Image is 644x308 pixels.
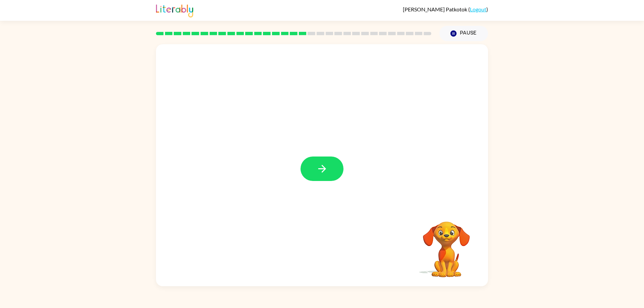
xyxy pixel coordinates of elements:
img: Literably [156,3,193,17]
button: Pause [439,26,488,41]
video: Your browser must support playing .mp4 files to use Literably. Please try using another browser. [413,211,480,278]
span: [PERSON_NAME] Patkotok [403,6,468,12]
a: Logout [470,6,486,12]
div: ( ) [403,6,488,12]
